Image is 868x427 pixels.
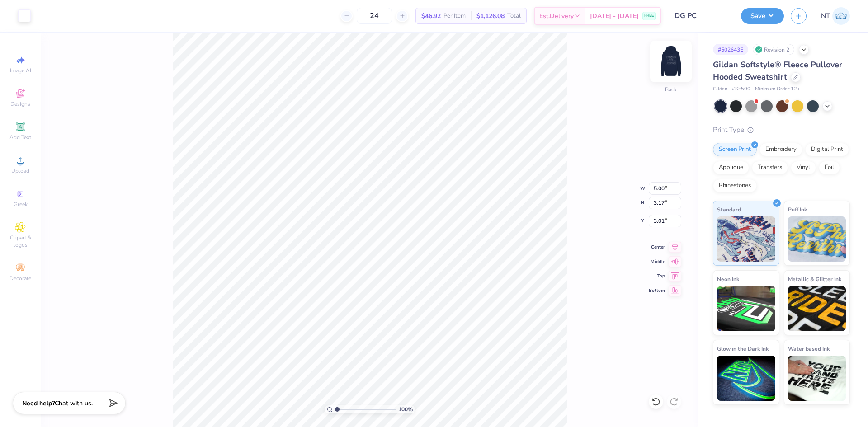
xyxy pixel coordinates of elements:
[10,100,30,108] span: Designs
[717,274,739,284] span: Neon Ink
[644,13,654,19] span: FREE
[788,205,807,214] span: Puff Ink
[805,143,849,156] div: Digital Print
[788,344,830,353] span: Water based Ink
[5,234,36,249] span: Clipart & logos
[590,11,639,21] span: [DATE] - [DATE]
[443,11,466,21] span: Per Item
[649,287,665,294] span: Bottom
[649,273,665,279] span: Top
[10,67,31,74] span: Image AI
[753,44,794,55] div: Revision 2
[55,399,93,408] span: Chat with us.
[788,274,841,284] span: Metallic & Glitter Ink
[752,161,788,174] div: Transfers
[717,286,775,331] img: Neon Ink
[11,167,29,174] span: Upload
[732,85,750,93] span: # SF500
[821,7,850,25] a: NT
[759,143,802,156] div: Embroidery
[649,258,665,265] span: Middle
[788,286,846,331] img: Metallic & Glitter Ink
[22,399,55,408] strong: Need help?
[717,344,769,353] span: Glow in the Dark Ink
[9,275,31,282] span: Decorate
[713,179,757,192] div: Rhinestones
[717,205,741,214] span: Standard
[539,11,574,21] span: Est. Delivery
[821,11,830,21] span: NT
[717,216,775,262] img: Standard
[398,405,413,413] span: 100 %
[788,356,846,401] img: Water based Ink
[649,244,665,250] span: Center
[791,161,816,174] div: Vinyl
[713,59,842,82] span: Gildan Softstyle® Fleece Pullover Hooded Sweatshirt
[717,356,775,401] img: Glow in the Dark Ink
[832,7,850,25] img: Nestor Talens
[713,85,727,93] span: Gildan
[788,216,846,262] img: Puff Ink
[421,11,441,21] span: $46.92
[713,44,748,55] div: # 502643E
[668,7,734,25] input: Untitled Design
[653,43,689,80] img: Back
[14,201,28,208] span: Greek
[819,161,840,174] div: Foil
[357,8,392,24] input: – –
[713,143,757,156] div: Screen Print
[665,85,677,94] div: Back
[713,125,850,135] div: Print Type
[755,85,800,93] span: Minimum Order: 12 +
[476,11,505,21] span: $1,126.08
[713,161,749,174] div: Applique
[507,11,521,21] span: Total
[9,134,31,141] span: Add Text
[741,8,784,24] button: Save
